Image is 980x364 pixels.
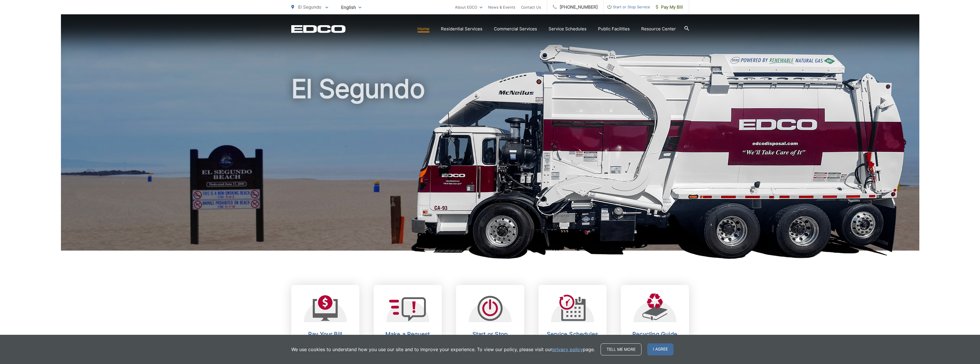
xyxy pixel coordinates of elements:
a: Service Schedules [549,25,587,32]
a: Public Facilities [598,25,630,32]
a: Home [417,25,429,32]
a: About EDCO [455,4,482,11]
a: privacy policy [552,346,583,353]
a: Resource Center [641,25,676,32]
p: We use cookies to understand how you use our site and to improve your experience. To view our pol... [291,346,595,353]
h2: Pay Your Bill [297,331,354,338]
a: News & Events [488,4,515,11]
span: I agree [647,343,674,355]
span: Pay My Bill [656,4,683,11]
h2: Service Schedules [544,331,601,338]
a: EDCD logo. Return to the homepage. [291,25,346,33]
a: Residential Services [441,25,482,32]
h1: El Segundo [291,74,689,256]
h2: Start or Stop Service [462,331,518,345]
a: Commercial Services [494,25,537,32]
a: Contact Us [521,4,541,11]
h2: Recycling Guide [627,331,683,338]
h2: Make a Request [379,331,436,338]
a: Tell me more [601,343,642,355]
span: English [337,2,366,12]
span: El Segundo [298,4,321,10]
